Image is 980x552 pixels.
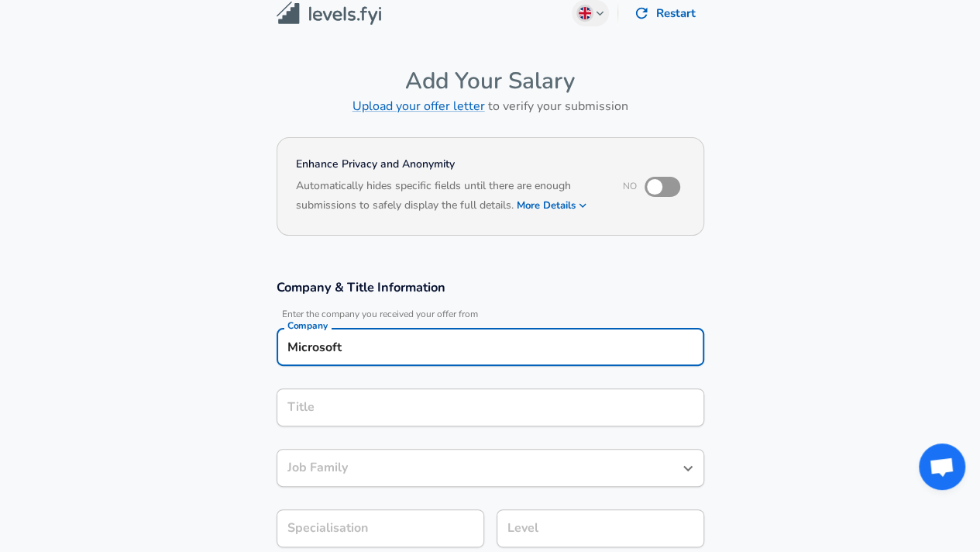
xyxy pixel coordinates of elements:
[504,516,697,540] input: L3
[352,98,485,115] a: Upload your offer letter
[517,195,588,216] button: More Details
[277,95,704,117] h6: to verify your submission
[277,2,381,26] img: Levels.fyi
[284,395,697,419] input: Software Engineer
[277,309,704,320] span: Enter the company you received your offer from
[296,178,602,216] h6: Automatically hides specific fields until there are enough submissions to safely display the full...
[677,457,699,479] button: Open
[277,67,704,95] h4: Add Your Salary
[623,180,637,192] span: No
[919,443,965,490] div: Open chat
[277,509,484,547] input: Specialisation
[296,157,602,172] h4: Enhance Privacy and Anonymity
[579,7,591,19] img: English (UK)
[284,335,697,359] input: Google
[277,278,704,296] h3: Company & Title Information
[284,456,674,480] input: Software Engineer
[287,321,328,330] label: Company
